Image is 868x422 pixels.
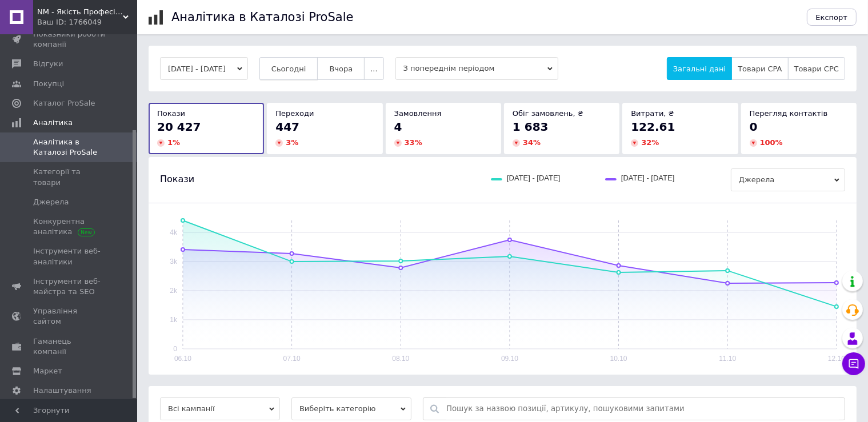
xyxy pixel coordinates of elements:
span: Виберіть категорію [291,397,411,420]
span: Сьогодні [271,65,306,73]
span: 4 [394,120,402,134]
span: Джерела [731,168,845,191]
span: З попереднім періодом [395,57,558,80]
span: 3 % [286,138,298,147]
text: 3k [170,258,178,266]
span: Управління сайтом [33,306,106,327]
span: Вчора [329,65,353,73]
input: Пошук за назвою позиції, артикулу, пошуковими запитами [446,398,839,420]
button: Товари CPA [731,57,788,80]
text: 4k [170,228,178,236]
button: Чат з покупцем [842,352,865,375]
span: 33 % [405,138,422,147]
span: Гаманець компанії [33,336,106,357]
span: 122.61 [631,120,675,134]
span: Експорт [816,13,848,22]
button: Експорт [807,9,857,26]
text: 10.10 [610,355,627,363]
span: Показники роботи компанії [33,29,106,50]
span: NM - Якість Професіоналів [37,7,123,17]
button: Товари CPC [788,57,845,80]
text: 0 [173,345,177,353]
span: ... [370,65,377,73]
span: Налаштування [33,385,91,396]
text: 11.10 [719,355,736,363]
text: 08.10 [392,355,409,363]
button: Вчора [317,57,365,80]
text: 09.10 [501,355,518,363]
span: Аналітика в Каталозі ProSale [33,137,106,158]
button: [DATE] - [DATE] [160,57,248,80]
span: Категорії та товари [33,167,106,187]
span: Інструменти веб-аналітики [33,246,106,267]
span: 447 [275,120,299,134]
span: Інструменти веб-майстра та SEO [33,276,106,297]
span: Аналітика [33,118,73,128]
span: Конкурентна аналітика [33,216,106,237]
span: Всі кампанії [160,397,280,420]
span: Покази [160,173,194,186]
span: Замовлення [394,109,442,118]
span: Покупці [33,79,64,89]
text: 07.10 [283,355,301,363]
span: Покази [157,109,185,118]
text: 1k [170,316,178,324]
span: 1 683 [513,120,549,134]
span: Обіг замовлень, ₴ [513,109,583,118]
span: 32 % [641,138,659,147]
div: Ваш ID: 1766049 [37,17,137,27]
button: Загальні дані [667,57,732,80]
span: Відгуки [33,59,63,69]
h1: Аналітика в Каталозі ProSale [171,10,353,24]
span: Витрати, ₴ [631,109,674,118]
span: Переходи [275,109,314,118]
text: 2k [170,287,178,295]
span: 100 % [760,138,783,147]
span: Маркет [33,366,62,376]
span: 1 % [167,138,180,147]
span: 0 [750,120,758,134]
text: 12.10 [828,355,845,363]
span: Перегляд контактів [750,109,828,118]
span: Товари CPC [794,65,839,73]
text: 06.10 [174,355,191,363]
button: Сьогодні [259,57,318,80]
span: Загальні дані [673,65,726,73]
span: Товари CPA [738,65,782,73]
span: 20 427 [157,120,201,134]
button: ... [364,57,383,80]
span: Каталог ProSale [33,98,95,108]
span: Джерела [33,197,69,207]
span: 34 % [523,138,541,147]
